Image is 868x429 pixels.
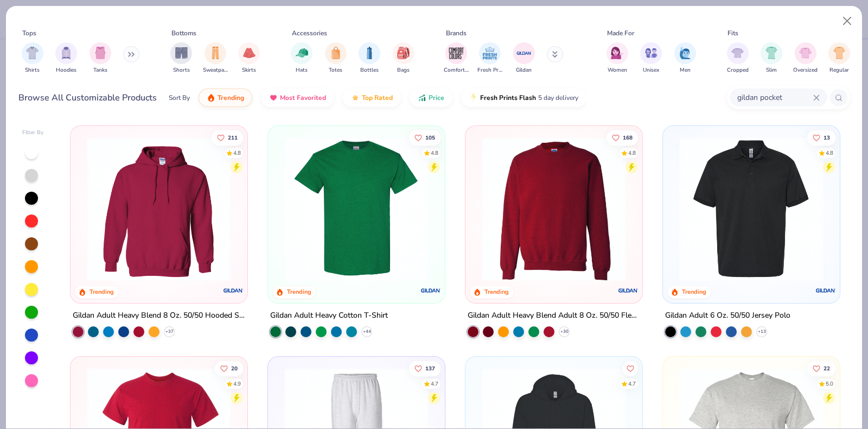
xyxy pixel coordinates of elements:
[793,66,818,74] span: Oversized
[516,66,532,74] span: Gildan
[203,42,228,74] button: filter button
[280,93,326,102] span: Most Favorited
[645,47,658,59] img: Unisex Image
[611,47,623,59] img: Women Image
[628,380,636,388] div: 4.7
[351,93,360,102] img: TopRated.gif
[363,329,371,335] span: + 44
[420,280,442,301] img: Gildan logo
[736,91,813,104] input: Try "T-Shirt"
[807,361,835,376] button: Like
[477,42,502,74] button: filter button
[444,42,469,74] button: filter button
[482,45,498,61] img: Fresh Prints Image
[175,47,188,59] img: Shorts Image
[279,137,434,281] img: db319196-8705-402d-8b46-62aaa07ed94f
[234,380,241,388] div: 4.9
[261,89,334,107] button: Most Favorited
[170,42,192,74] button: filter button
[359,42,380,74] button: filter button
[165,329,174,335] span: + 37
[209,47,221,59] img: Sweatpants Image
[234,149,241,157] div: 4.8
[674,42,696,74] button: filter button
[429,93,444,102] span: Price
[296,47,308,59] img: Hats Image
[393,42,414,74] button: filter button
[727,66,749,74] span: Cropped
[18,91,157,104] div: Browse All Customizable Products
[824,365,830,371] span: 22
[26,47,39,59] img: Shirts Image
[828,42,850,74] button: filter button
[444,42,469,74] div: filter for Comfort Colors
[55,42,77,74] button: filter button
[169,93,190,103] div: Sort By
[269,93,278,102] img: most_fav.gif
[761,42,782,74] div: filter for Slim
[793,42,818,74] button: filter button
[829,66,849,74] span: Regular
[291,42,312,74] div: filter for Hats
[665,309,790,323] div: Gildan Adult 6 Oz. 50/50 Jersey Polo
[410,89,452,107] button: Price
[397,66,410,74] span: Bags
[81,137,237,281] img: 01756b78-01f6-4cc6-8d8a-3c30c1a0c8ac
[22,42,43,74] div: filter for Shirts
[448,45,464,61] img: Comfort Colors Image
[765,47,777,59] img: Slim Image
[22,28,36,38] div: Tops
[640,42,662,74] div: filter for Unisex
[444,66,469,74] span: Comfort Colors
[607,130,638,145] button: Like
[242,66,256,74] span: Skirts
[203,66,228,74] span: Sweatpants
[617,280,639,301] img: Gildan logo
[607,42,628,74] div: filter for Women
[761,42,782,74] button: filter button
[727,28,738,38] div: Fits
[468,309,640,323] div: Gildan Adult Heavy Blend Adult 8 Oz. 50/50 Fleece Crew
[807,130,835,145] button: Like
[425,365,435,371] span: 137
[538,92,578,104] span: 5 day delivery
[640,42,662,74] button: filter button
[409,130,441,145] button: Like
[409,361,441,376] button: Like
[238,42,260,74] button: filter button
[461,89,586,107] button: Fresh Prints Flash5 day delivery
[325,42,347,74] button: filter button
[607,42,628,74] button: filter button
[757,329,765,335] span: + 13
[207,93,215,102] img: trending.gif
[628,149,636,157] div: 4.8
[469,93,478,102] img: flash.gif
[727,42,749,74] button: filter button
[727,42,749,74] div: filter for Cropped
[828,42,850,74] div: filter for Regular
[814,280,836,301] img: Gildan logo
[243,47,256,59] img: Skirts Image
[93,66,107,74] span: Tanks
[446,28,467,38] div: Brands
[359,42,380,74] div: filter for Bottles
[680,66,691,74] span: Men
[22,42,43,74] button: filter button
[560,329,568,335] span: + 30
[477,42,502,74] div: filter for Fresh Prints
[199,89,252,107] button: Trending
[731,47,744,59] img: Cropped Image
[73,309,245,323] div: Gildan Adult Heavy Blend 8 Oz. 50/50 Hooded Sweatshirt
[215,361,244,376] button: Like
[477,66,502,74] span: Fresh Prints
[480,93,536,102] span: Fresh Prints Flash
[833,47,846,59] img: Regular Image
[431,149,438,157] div: 4.8
[171,28,196,38] div: Bottoms
[766,66,777,74] span: Slim
[476,137,631,281] img: c7b025ed-4e20-46ac-9c52-55bc1f9f47df
[60,47,72,59] img: Hoodies Image
[607,28,634,38] div: Made For
[94,47,106,59] img: Tanks Image
[203,42,228,74] div: filter for Sweatpants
